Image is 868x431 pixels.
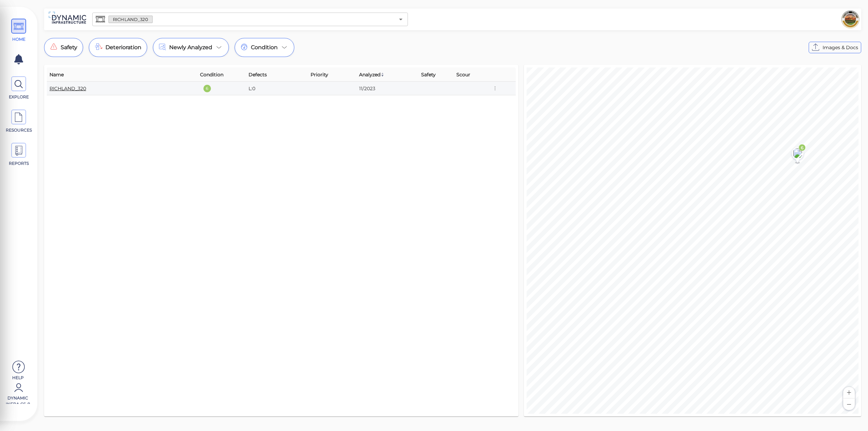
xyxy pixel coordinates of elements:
[109,16,152,23] span: RICHLAND_320
[3,19,34,42] a: HOME
[359,85,416,92] div: 11/2023
[801,145,804,150] text: 6
[421,71,436,79] span: Safety
[380,73,384,77] img: sort_z_to_a
[3,143,34,166] a: REPORTS
[61,43,77,52] span: Safety
[50,85,86,92] a: RICHLAND_320
[843,387,855,398] button: Zoom in
[4,160,33,166] span: REPORTS
[396,15,406,24] button: Open
[169,43,212,52] span: Newly Analyzed
[200,71,223,79] span: Condition
[3,395,32,404] span: Dynamic Infra CS-8
[3,110,34,133] a: RESOURCES
[311,71,328,79] span: Priority
[359,71,384,79] span: Analyzed
[839,400,863,426] iframe: Chat
[527,67,859,414] canvas: Map
[4,94,33,100] span: EXPLORE
[3,76,34,100] a: EXPLORE
[4,36,33,42] span: HOME
[823,43,858,52] span: Images & Docs
[203,85,211,92] div: 6
[105,43,141,52] span: Deterioration
[3,375,32,380] span: Help
[249,71,267,79] span: Defects
[249,85,305,92] div: L:0
[809,42,861,53] button: Images & Docs
[50,71,64,79] span: Name
[843,398,855,410] button: Zoom out
[456,71,470,79] span: Scour
[4,127,33,133] span: RESOURCES
[251,43,278,52] span: Condition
